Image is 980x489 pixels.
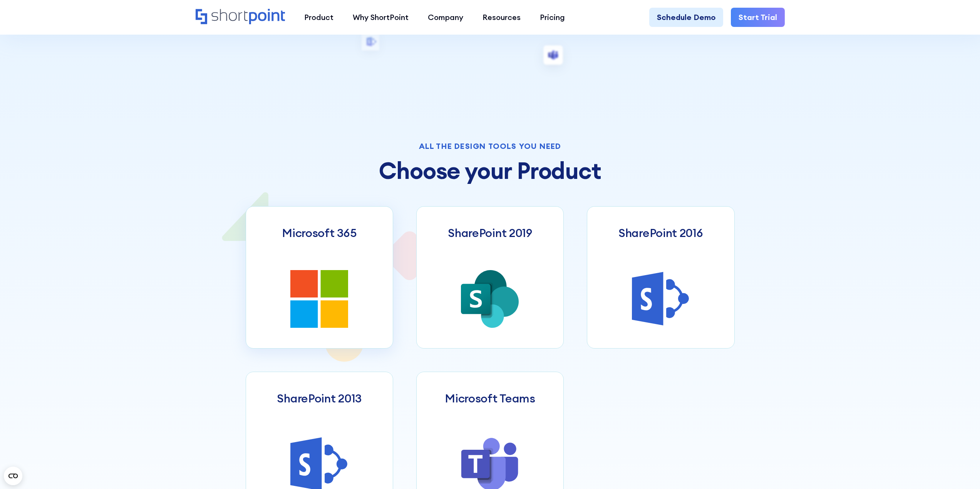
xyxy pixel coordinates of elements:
a: Company [418,8,473,27]
div: Resources [482,12,521,23]
h3: SharePoint 2013 [277,391,362,405]
a: Why ShortPoint [343,8,418,27]
div: Company [428,12,463,23]
h3: Microsoft Teams [445,391,535,405]
a: Resources [473,8,530,27]
div: Why ShortPoint [353,12,409,23]
h3: SharePoint 2016 [618,226,703,240]
a: Home [196,9,285,25]
a: Schedule Demo [649,8,723,27]
div: Pricing [540,12,565,23]
h3: Microsoft 365 [282,226,357,240]
a: Microsoft 365 [246,206,393,349]
h3: SharePoint 2019 [448,226,532,240]
iframe: Chat Widget [841,400,980,489]
div: Product [304,12,333,23]
div: All the design tools you need [246,142,735,150]
a: Start Trial [731,8,785,27]
a: Product [295,8,343,27]
a: SharePoint 2016 [587,206,734,349]
a: SharePoint 2019 [416,206,564,349]
button: Open CMP widget [4,467,22,485]
h2: Choose your Product [246,158,735,183]
a: Pricing [530,8,575,27]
